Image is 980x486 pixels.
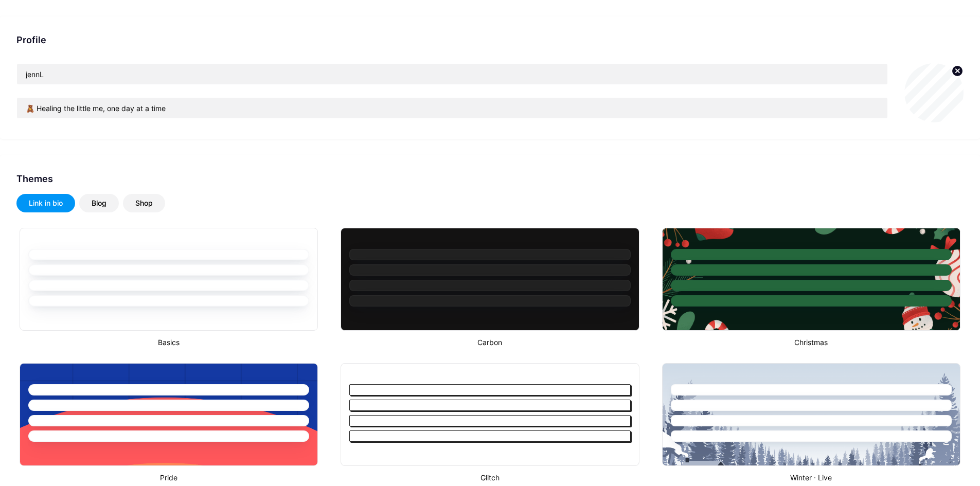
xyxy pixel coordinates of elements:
div: Blog [92,198,106,208]
div: Profile [16,33,964,47]
div: Carbon [337,337,642,348]
div: Basics [16,337,321,348]
input: Bio [17,98,887,118]
input: Name [17,64,887,84]
div: Themes [16,172,964,186]
div: Winter · Live [659,472,964,483]
div: Glitch [337,472,642,483]
div: Christmas [659,337,964,348]
div: Shop [135,198,153,208]
div: Pride [16,472,321,483]
div: Link in bio [29,198,63,208]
